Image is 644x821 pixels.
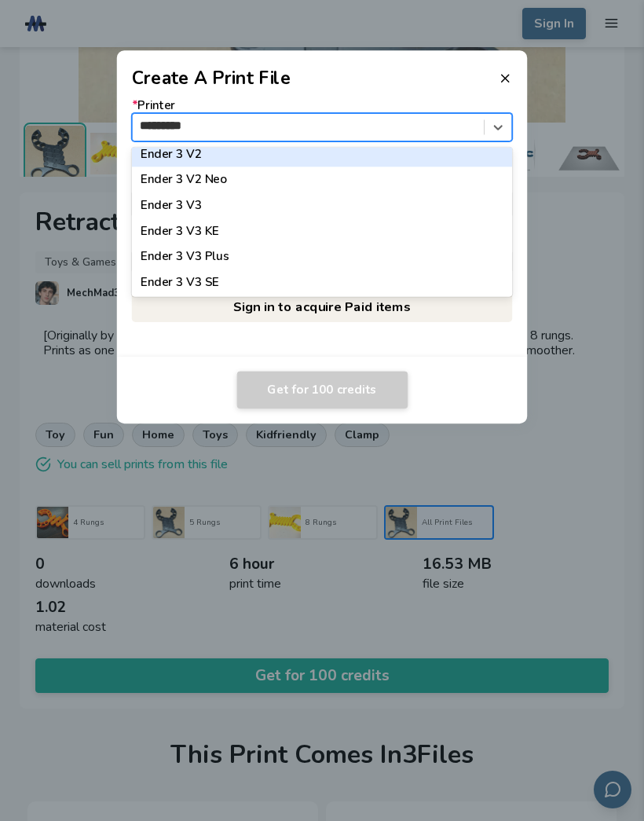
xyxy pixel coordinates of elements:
[132,291,513,321] a: Sign in to acquire Paid items
[132,99,513,141] label: Printer
[132,65,291,91] h2: Create A Print File
[132,141,513,167] div: Ender 3 V2
[132,192,513,218] div: Ender 3 V3
[132,167,513,192] div: Ender 3 V2 Neo
[132,244,513,269] div: Ender 3 V3 Plus
[132,269,513,295] div: Ender 3 V3 SE
[132,218,513,244] div: Ender 3 V3 KE
[236,371,408,409] button: Get for 100 credits
[140,120,194,134] input: *PrinterEnder 3 V2Ender 3 V2 NeoEnder 3 V3Ender 3 V3 KEEnder 3 V3 PlusEnder 3 V3 SE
